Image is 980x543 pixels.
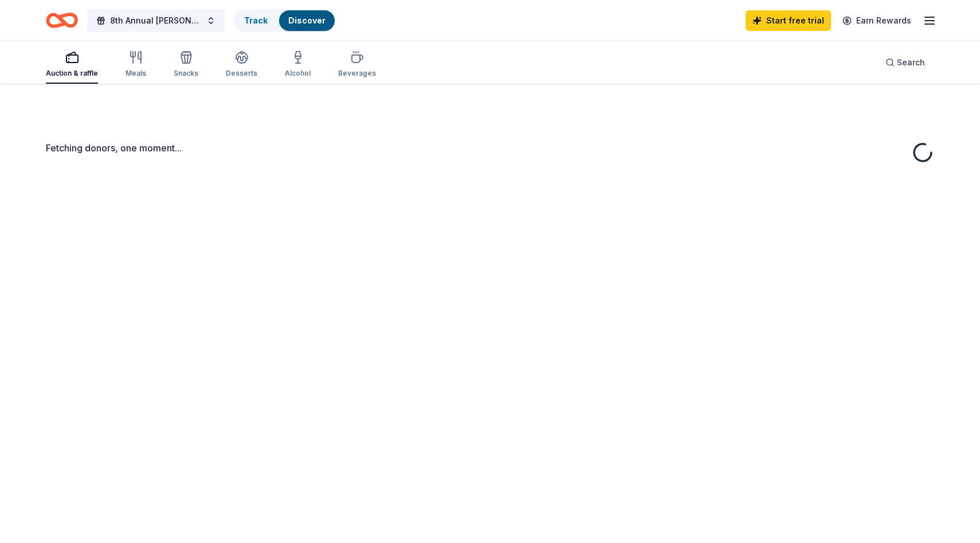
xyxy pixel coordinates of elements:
[46,141,934,155] div: Fetching donors, one moment...
[338,46,376,84] button: Beverages
[285,46,311,84] button: Alcohol
[46,46,98,84] button: Auction & raffle
[288,15,326,25] a: Discover
[338,69,376,78] div: Beverages
[110,14,202,28] span: 8th Annual [PERSON_NAME] Memorial Scholarship MINI Golf Tournament
[46,7,78,34] a: Home
[285,69,311,78] div: Alcohol
[234,9,336,32] button: TrackDiscover
[174,46,198,84] button: Snacks
[226,46,257,84] button: Desserts
[126,69,146,78] div: Meals
[897,56,925,69] span: Search
[836,10,918,31] a: Earn Rewards
[46,69,98,78] div: Auction & raffle
[174,69,198,78] div: Snacks
[746,10,831,31] a: Start free trial
[876,51,934,74] button: Search
[244,15,268,25] a: Track
[87,9,225,32] button: 8th Annual [PERSON_NAME] Memorial Scholarship MINI Golf Tournament
[226,69,257,78] div: Desserts
[126,46,146,84] button: Meals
